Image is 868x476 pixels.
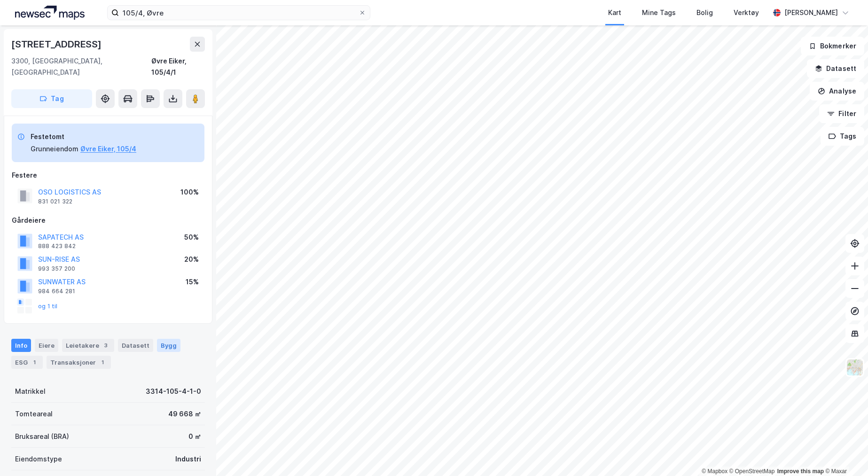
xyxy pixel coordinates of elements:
[12,215,204,226] div: Gårdeiere
[642,7,676,18] div: Mine Tags
[31,143,78,155] div: Grunneiendom
[146,386,201,397] div: 3314-105-4-1-0
[846,359,864,376] img: Z
[15,431,69,442] div: Bruksareal (BRA)
[184,232,199,243] div: 50%
[168,408,201,420] div: 49 668 ㎡
[186,276,199,288] div: 15%
[80,143,136,155] button: Øvre Eiker, 105/4
[157,339,180,352] div: Bygg
[118,339,153,352] div: Datasett
[702,468,727,475] a: Mapbox
[801,37,864,55] button: Bokmerker
[821,127,864,146] button: Tags
[729,468,775,475] a: OpenStreetMap
[98,358,107,367] div: 1
[11,89,92,108] button: Tag
[38,288,75,295] div: 984 664 281
[119,6,359,20] input: Søk på adresse, matrikkel, gårdeiere, leietakere eller personer
[608,7,621,18] div: Kart
[31,131,136,142] div: Festetomt
[35,339,58,352] div: Eiere
[180,187,199,198] div: 100%
[15,453,62,465] div: Eiendomstype
[15,386,46,397] div: Matrikkel
[777,468,824,475] a: Improve this map
[821,431,868,476] iframe: Chat Widget
[11,37,103,52] div: [STREET_ADDRESS]
[38,242,76,250] div: 888 423 842
[30,358,39,367] div: 1
[11,55,151,78] div: 3300, [GEOGRAPHIC_DATA], [GEOGRAPHIC_DATA]
[807,59,864,78] button: Datasett
[11,356,43,369] div: ESG
[184,254,199,265] div: 20%
[188,431,201,442] div: 0 ㎡
[819,104,864,123] button: Filter
[734,7,759,18] div: Verktøy
[175,453,201,465] div: Industri
[38,265,75,273] div: 993 357 200
[151,55,205,78] div: Øvre Eiker, 105/4/1
[38,198,72,205] div: 831 021 322
[62,339,114,352] div: Leietakere
[784,7,838,18] div: [PERSON_NAME]
[12,170,204,181] div: Festere
[47,356,111,369] div: Transaksjoner
[15,408,53,420] div: Tomteareal
[101,341,110,350] div: 3
[15,6,85,20] img: logo.a4113a55bc3d86da70a041830d287a7e.svg
[696,7,713,18] div: Bolig
[11,339,31,352] div: Info
[810,82,864,101] button: Analyse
